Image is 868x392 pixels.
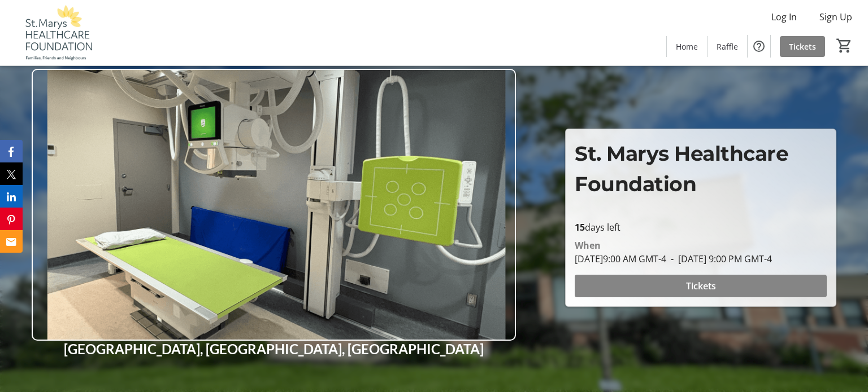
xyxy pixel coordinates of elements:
button: Sign Up [810,8,861,26]
div: When [575,239,601,252]
span: - [666,253,678,265]
a: Home [667,36,707,57]
button: Help [748,35,770,58]
img: Campaign CTA Media Photo [32,69,517,341]
span: Tickets [789,41,816,52]
span: St. Marys Healthcare Foundation [575,141,788,196]
span: Raffle [717,41,738,52]
button: Log In [762,8,806,26]
img: St. Marys Healthcare Foundation's Logo [7,5,107,61]
span: Home [676,41,698,52]
span: [DATE] 9:00 AM GMT-4 [575,253,666,265]
span: [DATE] 9:00 PM GMT-4 [666,253,772,265]
span: 15 [575,221,585,234]
span: Log In [771,10,797,24]
button: Tickets [575,275,827,297]
span: Sign Up [819,10,852,24]
a: Tickets [780,36,825,57]
strong: [GEOGRAPHIC_DATA], [GEOGRAPHIC_DATA], [GEOGRAPHIC_DATA] [64,341,484,357]
p: days left [575,221,827,234]
a: Raffle [708,36,747,57]
span: Tickets [686,279,716,293]
button: Cart [834,36,854,56]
